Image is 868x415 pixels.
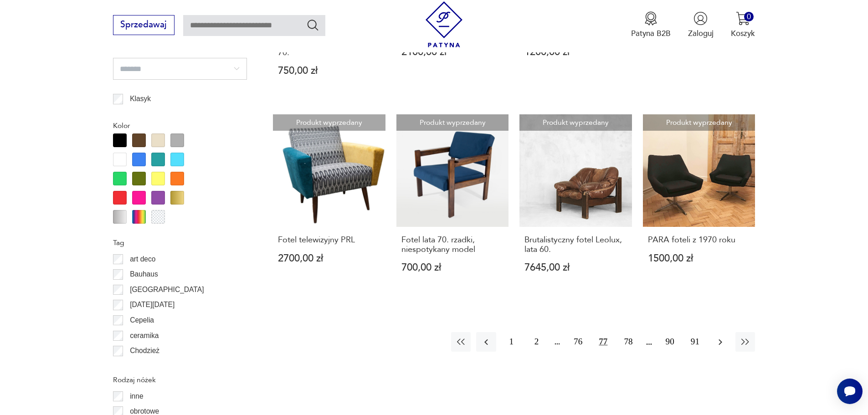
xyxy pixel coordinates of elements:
img: Ikonka użytkownika [693,11,708,26]
a: Produkt wyprzedanyFotel lata 70. rzadki, niespotykany modelFotel lata 70. rzadki, niespotykany mo... [396,114,509,294]
a: Produkt wyprzedanyPARA foteli z 1970 rokuPARA foteli z 1970 roku1500,00 zł [643,114,755,294]
img: Ikona koszyka [736,11,750,26]
p: 750,00 zł [278,66,380,76]
p: Patyna B2B [631,28,671,39]
p: Bauhaus [130,268,158,280]
a: Ikona medaluPatyna B2B [631,11,671,39]
p: 2700,00 zł [278,254,380,263]
p: Chodzież [130,345,159,357]
a: Sprzedawaj [113,22,175,29]
p: 700,00 zł [401,263,504,272]
p: [DATE][DATE] [130,299,175,311]
button: Zaloguj [688,11,714,39]
button: 0Koszyk [731,11,755,39]
p: Klasyk [130,93,151,105]
p: Kolor [113,120,247,132]
p: Cepelia [130,314,154,326]
p: 7645,00 zł [524,263,627,272]
h3: SALE - 100 zł Fotel proj. [PERSON_NAME], [GEOGRAPHIC_DATA], lata 70. [278,20,380,57]
button: 2 [527,332,546,352]
img: Ikona medalu [644,11,658,26]
button: Szukaj [306,18,319,31]
p: 1500,00 zł [648,254,750,263]
img: Patyna - sklep z meblami i dekoracjami vintage [421,1,467,47]
p: Ćmielów [130,360,157,372]
p: Rodzaj nóżek [113,374,247,386]
p: Tag [113,237,247,249]
h3: PARA foteli z 1970 roku [648,236,750,245]
button: 77 [593,332,613,352]
h3: Fotel lata 70. rzadki, niespotykany model [401,236,504,254]
a: Produkt wyprzedanyBrutalistyczny fotel Leolux, lata 60.Brutalistyczny fotel Leolux, lata 60.7645,... [519,114,632,294]
p: Koszyk [731,28,755,39]
button: 90 [660,332,680,352]
h3: Brutalistyczny fotel Leolux, lata 60. [524,236,627,254]
h3: Fotel telewizyjny PRL [278,236,380,245]
button: 76 [568,332,588,352]
button: 91 [685,332,705,352]
p: 1200,00 zł [524,47,627,57]
p: Zaloguj [688,28,714,39]
p: [GEOGRAPHIC_DATA] [130,284,204,296]
button: Patyna B2B [631,11,671,39]
div: 0 [744,12,754,21]
button: 1 [502,332,521,352]
iframe: Smartsupp widget button [837,379,863,404]
p: inne [130,390,143,402]
p: 2100,00 zł [401,47,504,57]
button: 78 [618,332,638,352]
a: Produkt wyprzedanyFotel telewizyjny PRLFotel telewizyjny PRL2700,00 zł [273,114,385,294]
p: art deco [130,253,155,265]
button: Sprzedawaj [113,15,175,35]
p: ceramika [130,330,159,342]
